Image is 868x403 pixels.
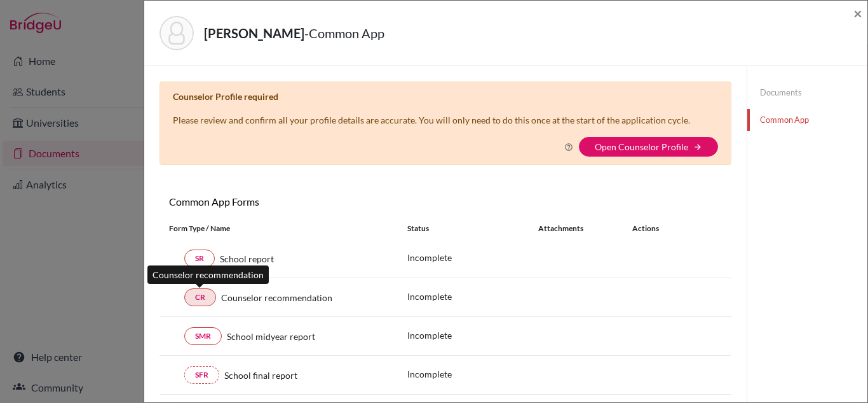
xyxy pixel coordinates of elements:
[747,109,867,131] a: Common App
[595,141,688,152] a: Open Counselor Profile
[204,25,304,41] strong: [PERSON_NAME]
[853,4,862,22] span: ×
[407,329,538,342] p: Incomplete
[184,288,216,306] a: CR
[617,223,696,234] div: Actions
[224,369,297,382] span: School final report
[159,195,445,208] h6: Common App Forms
[184,327,222,345] a: SMR
[579,137,718,157] button: Open Counselor Profilearrow_forward
[407,290,538,303] p: Incomplete
[227,330,315,343] span: School midyear report
[159,223,398,234] div: Form Type / Name
[407,251,538,264] p: Incomplete
[304,25,384,41] span: - Common App
[220,252,274,265] span: School report
[407,223,538,234] div: Status
[184,250,215,267] a: SR
[184,366,219,384] a: SFR
[173,91,278,102] b: Counselor Profile required
[221,291,332,304] span: Counselor recommendation
[147,265,269,284] div: Counselor recommendation
[853,6,862,21] button: Close
[173,113,690,127] p: Please review and confirm all your profile details are accurate. You will only need to do this on...
[538,223,617,234] div: Attachments
[747,81,867,104] a: Documents
[407,367,538,381] p: Incomplete
[693,143,702,152] i: arrow_forward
